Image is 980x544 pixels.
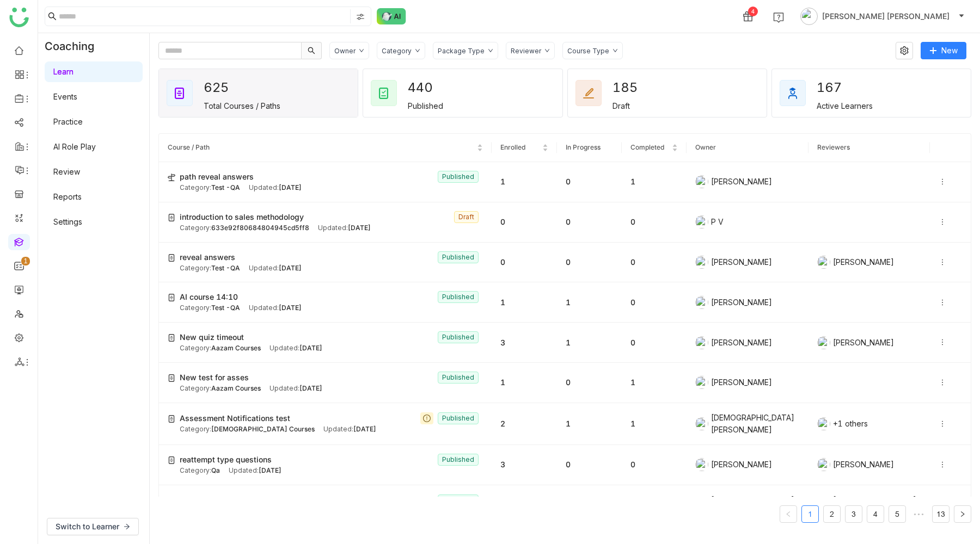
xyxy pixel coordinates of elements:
td: 0 [622,485,687,527]
td: 3 [492,323,556,363]
img: ask-buddy-normal.svg [377,8,406,24]
img: 684a9aedde261c4b36a3ced9 [695,458,708,471]
div: Updated: [269,343,322,354]
img: draft_courses.svg [582,86,595,100]
td: 3 [492,445,556,485]
img: 684a9b22de261c4b36a3d00f [695,175,708,188]
div: Updated: [269,384,322,394]
a: 2 [824,506,840,522]
button: New [921,42,966,59]
td: 1 [492,363,556,403]
button: Previous Page [780,505,797,523]
a: Reports [53,192,82,201]
div: 185 [612,76,652,99]
span: Course / Path [168,143,210,151]
td: 2 [492,485,556,527]
img: 684a9b06de261c4b36a3cf65 [695,417,708,430]
div: [PERSON_NAME] [817,458,922,471]
a: 5 [889,506,905,522]
img: create-new-course.svg [168,456,175,464]
img: 684a9b6bde261c4b36a3d2e3 [695,376,708,389]
p: 1 [23,256,28,267]
li: 4 [867,505,884,523]
img: published_courses.svg [377,86,390,100]
td: 0 [492,243,556,283]
div: Active Learners [817,101,873,110]
nz-tag: Published [438,454,479,466]
span: [DATE] [353,425,376,433]
span: Enrolled [500,143,525,151]
img: create-new-course.svg [168,294,175,301]
div: Owner [334,47,356,55]
div: Course Type [567,47,609,55]
span: [DATE] [279,304,302,312]
div: [DEMOGRAPHIC_DATA][PERSON_NAME] [695,412,800,436]
span: reattempt type questions [180,454,272,466]
div: P V [695,215,800,228]
div: Reviewer [511,47,541,55]
td: 0 [622,202,687,243]
div: Category [382,47,412,55]
div: Category: [180,303,240,313]
div: Updated: [249,183,302,193]
img: help.svg [773,12,784,23]
li: 2 [823,505,841,523]
span: 633e92f80684804945cd5ff8 [211,224,309,232]
span: Import Fliker testing [180,494,253,506]
span: Assessment Notifications test [180,412,290,424]
td: 0 [622,282,687,323]
span: New [941,45,958,57]
div: Category: [180,183,240,193]
td: 1 [557,282,622,323]
span: Completed [630,143,664,151]
div: [PERSON_NAME] [695,296,800,309]
div: Updated: [323,424,376,435]
td: 0 [557,445,622,485]
div: Updated: [249,263,302,274]
span: [DATE] [279,183,302,191]
span: [DEMOGRAPHIC_DATA] Courses [211,425,315,433]
a: Practice [53,117,83,126]
span: New test for asses [180,372,249,384]
span: In Progress [566,143,601,151]
button: Next Page [954,505,971,523]
div: [PERSON_NAME] [695,458,800,471]
img: create-new-path.svg [168,174,175,181]
img: 684a9b06de261c4b36a3cf65 [817,417,830,430]
li: 5 [889,505,906,523]
img: 684a9aedde261c4b36a3ced9 [817,458,830,471]
span: Qa [211,466,220,474]
span: New quiz timeout [180,331,244,343]
div: Category: [180,424,315,435]
div: [DEMOGRAPHIC_DATA][PERSON_NAME] [695,494,800,518]
span: [DATE] [259,466,281,474]
div: [PERSON_NAME] [695,376,800,389]
div: Category: [180,466,220,476]
div: 167 [817,76,856,99]
td: 0 [622,243,687,283]
img: 684a9b22de261c4b36a3d00f [817,256,830,269]
span: introduction to sales methodology [180,211,304,223]
td: 1 [492,162,556,202]
span: [DATE] [348,224,371,232]
span: Test -QA [211,183,240,191]
span: [DATE] [279,264,302,272]
span: Owner [695,143,716,151]
td: 2 [492,403,556,445]
img: search-type.svg [356,13,365,21]
span: [DATE] [299,344,322,352]
img: 68514051512bef77ea259416 [695,215,708,228]
nz-tag: Published [438,251,479,263]
a: Events [53,92,77,101]
span: Switch to Learner [56,521,119,533]
nz-tag: Published [438,494,479,506]
img: total_courses.svg [173,86,186,100]
nz-tag: Published [438,372,479,384]
div: Category: [180,263,240,274]
span: [DATE] [299,384,322,392]
div: 440 [408,76,447,99]
span: Test -QA [211,304,240,312]
td: 1 [622,403,687,445]
div: Updated: [318,223,371,233]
